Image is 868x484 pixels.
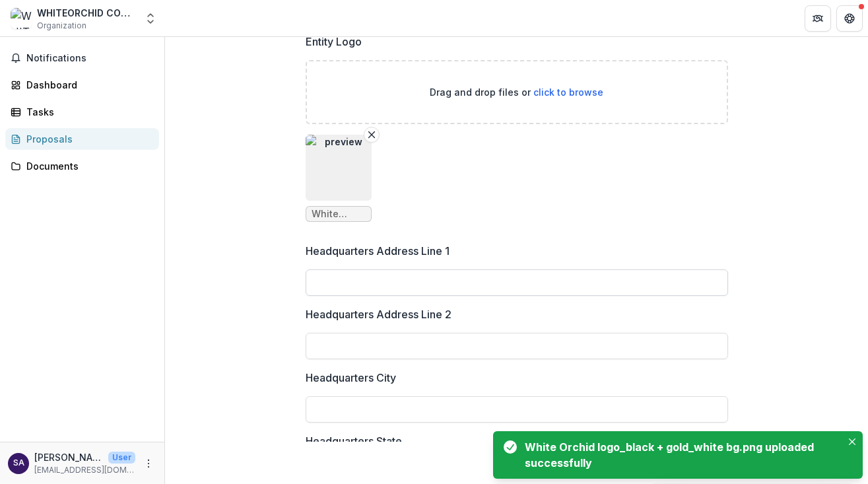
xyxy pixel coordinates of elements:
[306,135,372,201] img: preview
[37,6,136,20] div: WHITEORCHID COUTURE SDN BHD
[430,85,603,99] p: Drag and drop files or
[312,209,366,220] span: White Orchid logo_black + gold_white bg.png
[34,450,103,464] p: [PERSON_NAME]
[364,127,380,143] button: Remove File
[488,426,868,484] div: Notifications-bottom-right
[141,456,156,471] button: More
[306,433,402,449] p: Headquarters State
[306,135,372,222] div: Remove FilepreviewWhite Orchid logo_black + gold_white bg.png
[844,434,860,450] button: Close
[26,105,149,119] div: Tasks
[5,48,159,69] button: Notifications
[836,5,863,32] button: Get Help
[37,20,86,32] span: Organization
[306,306,451,322] p: Headquarters Address Line 2
[306,243,450,259] p: Headquarters Address Line 1
[5,74,159,96] a: Dashboard
[11,8,32,29] img: WHITEORCHID COUTURE SDN BHD
[34,464,135,476] p: [EMAIL_ADDRESS][DOMAIN_NAME]
[108,452,135,464] p: User
[26,78,149,92] div: Dashboard
[805,5,831,32] button: Partners
[533,86,603,98] span: click to browse
[26,132,149,146] div: Proposals
[141,5,160,32] button: Open entity switcher
[5,155,159,177] a: Documents
[306,370,396,386] p: Headquarters City
[525,439,836,471] div: White Orchid logo_black + gold_white bg.png uploaded successfully
[26,53,154,64] span: Notifications
[5,128,159,150] a: Proposals
[13,459,24,467] div: SHARIFAH SALMAH SHARIFF AHMAD
[306,34,362,50] p: Entity Logo
[5,101,159,123] a: Tasks
[26,159,149,173] div: Documents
